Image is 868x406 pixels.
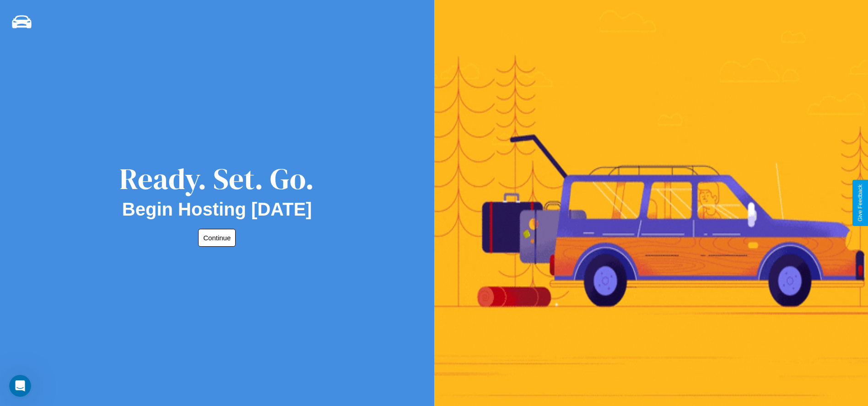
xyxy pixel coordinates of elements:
iframe: Intercom live chat [9,375,31,397]
h2: Begin Hosting [DATE] [122,199,312,220]
div: Ready. Set. Go. [119,158,314,199]
button: Continue [198,229,236,247]
div: Give Feedback [857,184,863,222]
